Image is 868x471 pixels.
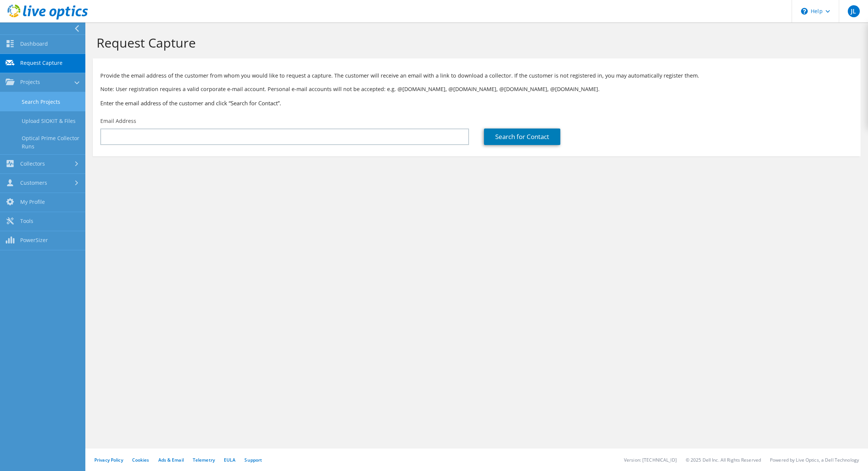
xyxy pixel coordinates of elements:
a: Cookies [132,457,149,463]
a: Ads & Email [158,457,184,463]
a: EULA [224,457,235,463]
a: Telemetry [193,457,215,463]
a: Search for Contact [484,129,560,145]
h3: Enter the email address of the customer and click “Search for Contact”. [100,99,853,107]
h1: Request Capture [97,35,853,51]
p: Note: User registration requires a valid corporate e-mail account. Personal e-mail accounts will ... [100,85,853,93]
span: JL [848,5,860,17]
a: Privacy Policy [94,457,123,463]
label: Email Address [100,117,136,125]
li: Version: [TECHNICAL_ID] [624,457,677,463]
a: Support [244,457,262,463]
li: Powered by Live Optics, a Dell Technology [770,457,859,463]
li: © 2025 Dell Inc. All Rights Reserved [686,457,761,463]
svg: \n [801,8,808,15]
p: Provide the email address of the customer from whom you would like to request a capture. The cust... [100,72,853,80]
